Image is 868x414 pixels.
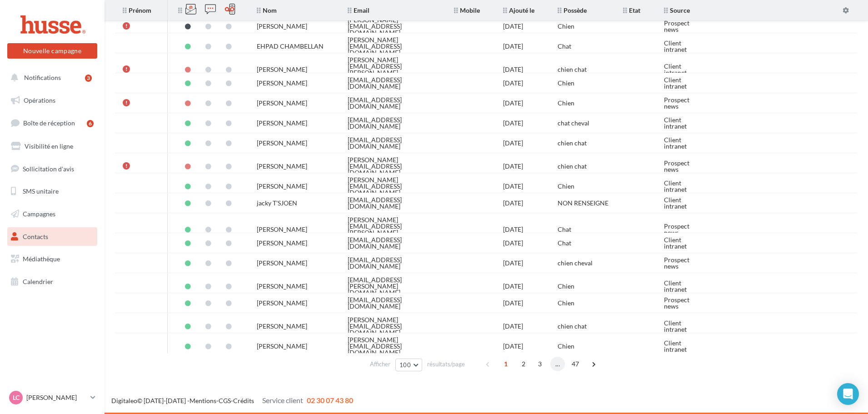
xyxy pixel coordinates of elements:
[550,357,565,371] span: ...
[516,357,531,371] span: 2
[111,397,137,404] a: Digitaleo
[503,120,523,126] div: [DATE]
[348,317,439,336] div: [PERSON_NAME][EMAIL_ADDRESS][DOMAIN_NAME]
[257,6,277,14] span: Nom
[23,255,60,263] span: Médiathèque
[5,272,99,291] a: Calendrier
[558,200,609,206] div: NON RENSEIGNE
[23,187,59,195] span: SMS unitaire
[257,80,307,86] div: [PERSON_NAME]
[111,397,353,404] span: © [DATE]-[DATE] - - -
[257,183,307,190] div: [PERSON_NAME]
[503,226,523,233] div: [DATE]
[664,223,705,236] div: Prospect news
[23,278,53,285] span: Calendrier
[503,140,523,146] div: [DATE]
[558,163,587,170] div: chien chat
[533,357,547,371] span: 3
[348,77,439,90] div: [EMAIL_ADDRESS][DOMAIN_NAME]
[558,226,571,233] div: Chat
[558,343,574,349] div: Chien
[257,300,307,306] div: [PERSON_NAME]
[503,23,523,30] div: [DATE]
[664,320,705,333] div: Client intranet
[348,337,439,356] div: [PERSON_NAME][EMAIL_ADDRESS][DOMAIN_NAME]
[837,383,859,405] div: Open Intercom Messenger
[664,160,705,173] div: Prospect news
[499,357,513,371] span: 1
[5,68,95,87] button: Notifications 3
[558,140,587,146] div: chien chat
[664,40,705,53] div: Client intranet
[623,6,640,14] span: Etat
[5,91,99,110] a: Opérations
[23,165,74,172] span: Sollicitation d'avis
[568,357,583,371] span: 47
[262,396,303,404] span: Service client
[26,393,87,402] p: [PERSON_NAME]
[257,240,307,246] div: [PERSON_NAME]
[558,100,574,106] div: Chien
[190,397,216,404] a: Mentions
[257,260,307,266] div: [PERSON_NAME]
[348,237,439,249] div: [EMAIL_ADDRESS][DOMAIN_NAME]
[503,43,523,50] div: [DATE]
[87,120,94,127] div: 6
[25,142,73,150] span: Visibilité en ligne
[664,20,705,33] div: Prospect news
[558,120,589,126] div: chat cheval
[23,210,55,218] span: Campagnes
[257,323,307,329] div: [PERSON_NAME]
[348,6,369,14] span: Email
[558,80,574,86] div: Chien
[558,6,587,14] span: Possède
[558,260,593,266] div: chien cheval
[257,226,307,233] div: [PERSON_NAME]
[503,66,523,73] div: [DATE]
[664,137,705,150] div: Client intranet
[257,163,307,170] div: [PERSON_NAME]
[558,300,574,306] div: Chien
[348,157,439,176] div: [PERSON_NAME][EMAIL_ADDRESS][DOMAIN_NAME]
[5,160,99,179] a: Sollicitation d'avis
[5,137,99,156] a: Visibilité en ligne
[348,197,439,209] div: [EMAIL_ADDRESS][DOMAIN_NAME]
[123,6,151,14] span: Prénom
[427,360,465,369] span: résultats/page
[257,66,307,73] div: [PERSON_NAME]
[348,177,439,196] div: [PERSON_NAME][EMAIL_ADDRESS][DOMAIN_NAME]
[664,297,705,309] div: Prospect news
[558,283,574,289] div: Chien
[558,66,587,73] div: chien chat
[664,340,705,353] div: Client intranet
[558,183,574,190] div: Chien
[257,283,307,289] div: [PERSON_NAME]
[503,100,523,106] div: [DATE]
[348,17,439,36] div: [PERSON_NAME][EMAIL_ADDRESS][DOMAIN_NAME]
[348,97,439,110] div: [EMAIL_ADDRESS][DOMAIN_NAME]
[7,43,97,59] button: Nouvelle campagne
[348,257,439,269] div: [EMAIL_ADDRESS][DOMAIN_NAME]
[503,6,534,14] span: Ajouté le
[454,6,480,14] span: Mobile
[257,343,307,349] div: [PERSON_NAME]
[5,249,99,269] a: Médiathèque
[348,297,439,309] div: [EMAIL_ADDRESS][DOMAIN_NAME]
[503,260,523,266] div: [DATE]
[24,96,55,104] span: Opérations
[85,75,92,82] div: 3
[503,200,523,206] div: [DATE]
[5,205,99,224] a: Campagnes
[348,277,439,296] div: [EMAIL_ADDRESS][PERSON_NAME][DOMAIN_NAME]
[348,37,439,56] div: [PERSON_NAME][EMAIL_ADDRESS][DOMAIN_NAME]
[664,197,705,209] div: Client intranet
[257,120,307,126] div: [PERSON_NAME]
[348,137,439,150] div: [EMAIL_ADDRESS][DOMAIN_NAME]
[503,163,523,170] div: [DATE]
[503,240,523,246] div: [DATE]
[257,23,307,30] div: [PERSON_NAME]
[257,140,307,146] div: [PERSON_NAME]
[503,343,523,349] div: [DATE]
[503,323,523,329] div: [DATE]
[348,217,439,242] div: [PERSON_NAME][EMAIL_ADDRESS][PERSON_NAME][DOMAIN_NAME]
